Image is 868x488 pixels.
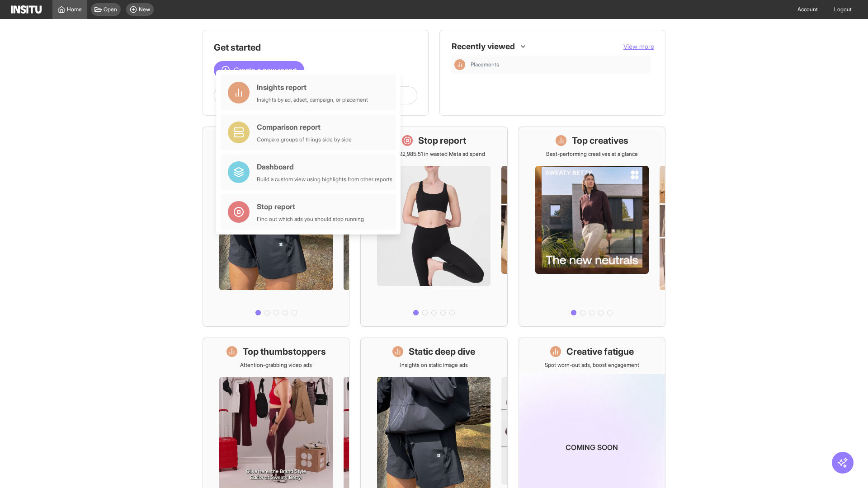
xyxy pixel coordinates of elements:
[67,6,82,13] span: Home
[139,6,150,13] span: New
[400,361,468,369] p: Insights on static image ads
[257,122,352,132] div: Comparison report
[409,345,475,358] h1: Static deep dive
[519,127,665,327] a: Top creativesBest-performing creatives at a glance
[243,345,326,358] h1: Top thumbstoppers
[418,134,466,147] h1: Stop report
[257,96,368,103] div: Insights by ad, adset, campaign, or placement
[257,201,364,212] div: Stop report
[11,5,42,14] img: Logo
[546,150,638,158] p: Best-performing creatives at a glance
[257,216,364,223] div: Find out which ads you should stop running
[471,61,647,68] span: Placements
[623,42,654,51] button: View more
[257,136,352,143] div: Compare groups of things side by side
[214,61,304,79] button: Create a new report
[234,65,297,75] span: Create a new report
[104,6,117,13] span: Open
[360,127,507,327] a: Stop reportSave £22,985.51 in wasted Meta ad spend
[383,150,485,158] p: Save £22,985.51 in wasted Meta ad spend
[203,127,349,327] a: What's live nowSee all active ads instantly
[623,42,654,50] span: View more
[214,41,417,54] h1: Get started
[257,176,392,183] div: Build a custom view using highlights from other reports
[257,161,392,172] div: Dashboard
[454,59,465,70] div: Insights
[572,134,628,147] h1: Top creatives
[471,61,499,68] span: Placements
[257,82,368,93] div: Insights report
[240,361,312,369] p: Attention-grabbing video ads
